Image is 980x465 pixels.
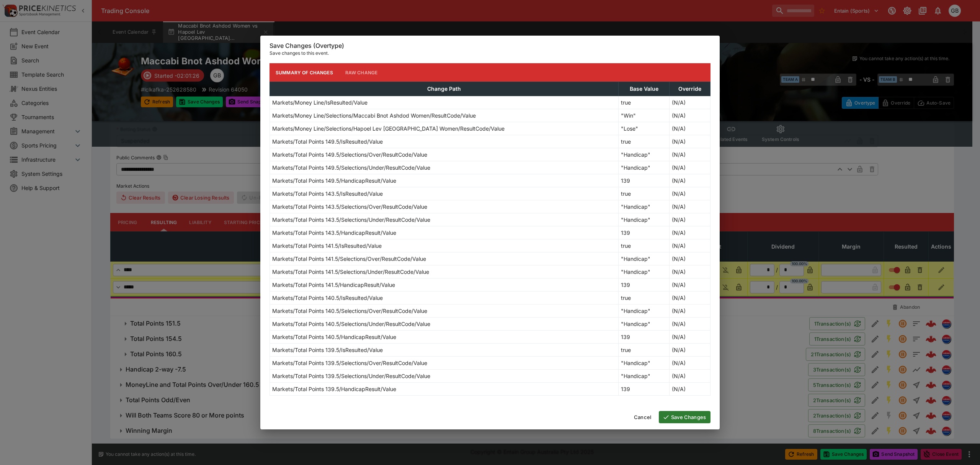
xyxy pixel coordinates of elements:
td: (N/A) [669,252,710,265]
td: (N/A) [669,135,710,148]
p: Markets/Total Points 140.5/Selections/Under/ResultCode/Value [272,320,430,328]
td: (N/A) [669,187,710,200]
p: Markets/Total Points 141.5/Selections/Over/ResultCode/Value [272,255,426,263]
td: 139 [619,174,669,187]
p: Markets/Total Points 139.5/Selections/Over/ResultCode/Value [272,359,427,367]
p: Markets/Total Points 139.5/IsResulted/Value [272,346,383,354]
td: "Lose" [619,122,669,135]
p: Markets/Total Points 143.5/IsResulted/Value [272,190,383,198]
td: "Win" [619,109,669,122]
td: (N/A) [669,265,710,278]
p: Markets/Total Points 140.5/IsResulted/Value [272,294,383,302]
td: 139 [619,331,669,344]
td: "Handicap" [619,200,669,213]
td: (N/A) [669,213,710,226]
p: Markets/Total Points 149.5/IsResulted/Value [272,138,383,146]
td: (N/A) [669,174,710,187]
p: Markets/Total Points 149.5/Selections/Over/ResultCode/Value [272,151,427,159]
p: Markets/Total Points 143.5/Selections/Under/ResultCode/Value [272,216,430,224]
p: Markets/Total Points 149.5/Selections/Under/ResultCode/Value [272,164,430,172]
button: Raw Change [339,63,384,82]
td: (N/A) [669,331,710,344]
p: Markets/Total Points 141.5/HandicapResult/Value [272,281,395,289]
td: true [619,135,669,148]
td: "Handicap" [619,161,669,174]
p: Markets/Total Points 140.5/HandicapResult/Value [272,333,396,341]
td: "Handicap" [619,252,669,265]
td: true [619,239,669,252]
td: true [619,291,669,305]
td: "Handicap" [619,318,669,331]
td: true [619,96,669,109]
p: Markets/Total Points 149.5/HandicapResult/Value [272,177,396,185]
button: Summary of Changes [269,63,339,82]
h6: Save Changes (Overtype) [269,42,710,50]
td: (N/A) [669,318,710,331]
td: (N/A) [669,278,710,291]
td: (N/A) [669,96,710,109]
td: "Handicap" [619,148,669,161]
td: (N/A) [669,383,710,396]
td: (N/A) [669,122,710,135]
td: 139 [619,278,669,291]
td: (N/A) [669,200,710,213]
td: "Handicap" [619,305,669,318]
p: Save changes to this event. [269,49,710,57]
p: Markets/Total Points 141.5/Selections/Under/ResultCode/Value [272,268,429,276]
th: Base Value [619,82,669,96]
th: Override [669,82,710,96]
td: 139 [619,226,669,239]
button: Save Changes [659,411,710,423]
td: "Handicap" [619,357,669,370]
p: Markets/Total Points 140.5/Selections/Over/ResultCode/Value [272,307,427,315]
p: Markets/Total Points 139.5/HandicapResult/Value [272,385,396,393]
p: Markets/Total Points 143.5/HandicapResult/Value [272,229,396,237]
td: (N/A) [669,239,710,252]
p: Markets/Total Points 143.5/Selections/Over/ResultCode/Value [272,203,427,211]
td: "Handicap" [619,370,669,383]
button: Cancel [629,411,656,423]
p: Markets/Money Line/Selections/Hapoel Lev [GEOGRAPHIC_DATA] Women/ResultCode/Value [272,124,505,133]
p: Markets/Money Line/IsResulted/Value [272,98,367,106]
p: Markets/Total Points 141.5/IsResulted/Value [272,242,382,250]
td: (N/A) [669,161,710,174]
td: (N/A) [669,370,710,383]
td: (N/A) [669,148,710,161]
td: (N/A) [669,305,710,318]
td: "Handicap" [619,213,669,226]
p: Markets/Total Points 139.5/Selections/Under/ResultCode/Value [272,372,430,380]
p: Markets/Money Line/Selections/Maccabi Bnot Ashdod Women/ResultCode/Value [272,111,476,120]
td: true [619,344,669,357]
td: (N/A) [669,344,710,357]
td: "Handicap" [619,265,669,278]
td: (N/A) [669,291,710,305]
td: (N/A) [669,109,710,122]
td: true [619,187,669,200]
td: (N/A) [669,357,710,370]
td: (N/A) [669,226,710,239]
th: Change Path [270,82,619,96]
td: 139 [619,383,669,396]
